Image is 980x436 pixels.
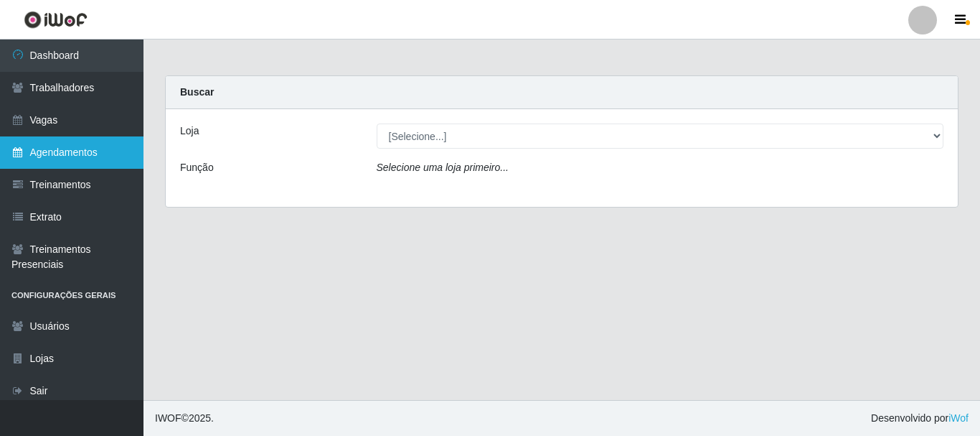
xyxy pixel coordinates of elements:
i: Selecione uma loja primeiro... [377,162,509,173]
label: Loja [180,124,199,139]
a: iWof [948,412,969,424]
span: IWOF [155,412,182,424]
span: © 2025 . [155,411,214,426]
span: Desenvolvido por [871,411,969,426]
img: CoreUI Logo [24,11,88,29]
label: Função [180,160,214,175]
strong: Buscar [180,86,214,98]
